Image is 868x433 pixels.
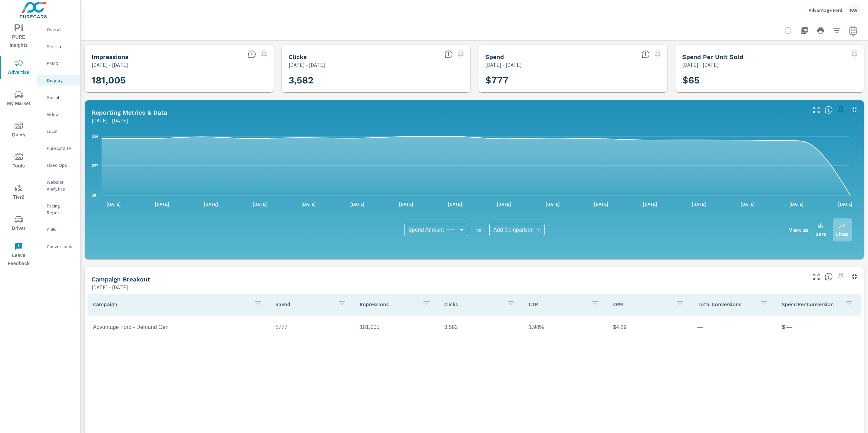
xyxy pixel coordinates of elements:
p: [DATE] [150,201,174,208]
p: [DATE] [346,201,369,208]
span: Driver [2,215,35,233]
button: "Export Report to PDF" [797,24,811,37]
div: KW [848,4,860,16]
button: Apply Filters [830,24,844,37]
p: Local [47,128,75,135]
h5: Clicks [289,53,307,60]
p: [DATE] [687,201,711,208]
p: [DATE] [394,201,418,208]
p: Conversions [47,243,75,250]
p: [DATE] [297,201,320,208]
p: [DATE] [199,201,223,208]
p: Social [47,94,75,101]
h3: $777 [485,75,660,86]
p: Lines [836,230,848,238]
button: Make Fullscreen [811,104,822,115]
span: Tier2 [2,184,35,201]
div: Add Comparison [489,224,545,236]
p: Video [47,111,75,118]
p: Total Conversions [697,301,755,308]
p: Campaign [93,301,248,308]
p: [DATE] [833,201,857,208]
div: Spend Amount [404,224,468,236]
div: Display [37,75,80,85]
span: Tools [2,153,35,170]
button: Print Report [814,24,827,37]
h5: Spend [485,53,504,60]
p: Clicks [444,301,501,308]
p: PureCars TV [47,145,75,152]
td: $4.29 [608,319,692,336]
td: 3,582 [439,319,523,336]
span: Understand Display data over time and see how metrics compare to each other. [825,106,833,114]
div: Calls [37,224,80,235]
p: CPM [613,301,670,308]
p: [DATE] [102,201,125,208]
td: — [692,319,776,336]
span: Query [2,122,35,139]
p: vs [468,227,489,233]
td: $ — [776,319,861,336]
div: nav menu [0,20,37,270]
p: [DATE] - [DATE] [92,61,128,69]
p: Impressions [360,301,417,308]
span: My Market [2,91,35,108]
p: Bars [815,230,826,238]
p: CTR [529,301,586,308]
span: Spend Amount [408,227,444,233]
h5: Reporting Metrics & Data [92,109,167,116]
span: Select a preset date range to save this widget [835,104,846,115]
h3: $65 [682,75,857,86]
button: Minimize Widget [849,104,860,115]
p: [DATE] [589,201,613,208]
p: [DATE] [492,201,516,208]
h5: Campaign Breakout [92,276,150,283]
span: The amount of money spent on advertising during the period. [642,50,650,58]
p: [DATE] [638,201,662,208]
div: Search [37,41,80,52]
span: Select a preset date range to save this widget [455,49,466,60]
span: The number of times an ad was shown on your behalf. [248,50,256,58]
span: Add Comparison [493,227,534,233]
p: Spend Per Conversion [782,301,839,308]
td: 181,005 [354,319,439,336]
p: [DATE] - [DATE] [92,116,128,124]
span: Select a preset date range to save this widget [259,49,270,60]
div: Local [37,126,80,136]
div: PMAX [37,58,80,68]
button: Make Fullscreen [811,271,822,282]
text: $54 [92,134,98,139]
p: Search [47,43,75,50]
p: Pacing Report [47,202,75,216]
span: Select a preset date range to save this widget [849,49,860,60]
div: Video [37,109,80,119]
p: [DATE] - [DATE] [682,61,719,69]
p: [DATE] [785,201,808,208]
div: Website Analytics [37,177,80,194]
p: Display [47,77,75,84]
span: The number of times an ad was clicked by a consumer. [445,50,453,58]
span: Leave Feedback [2,242,35,268]
h5: Impressions [92,53,129,60]
h3: 3,582 [289,75,464,86]
span: Select a preset date range to save this widget [652,49,663,60]
button: Minimize Widget [849,271,860,282]
span: PURE Insights [2,24,35,50]
span: Advertise [2,59,35,77]
p: [DATE] - [DATE] [92,283,128,291]
h6: View as [789,227,809,233]
text: $27 [92,163,98,168]
p: Fixed Ops [47,162,75,169]
button: Select Date Range [846,24,860,37]
p: Calls [47,226,75,233]
p: Overall [47,26,75,33]
h5: Spend Per Unit Sold [682,53,743,60]
div: Conversions [37,241,80,252]
p: [DATE] [736,201,759,208]
p: Spend [275,301,333,308]
td: Advantage Ford - Demand Gen [87,319,270,336]
p: Website Analytics [47,179,75,192]
p: [DATE] [248,201,272,208]
p: [DATE] - [DATE] [485,61,522,69]
p: [DATE] [443,201,467,208]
